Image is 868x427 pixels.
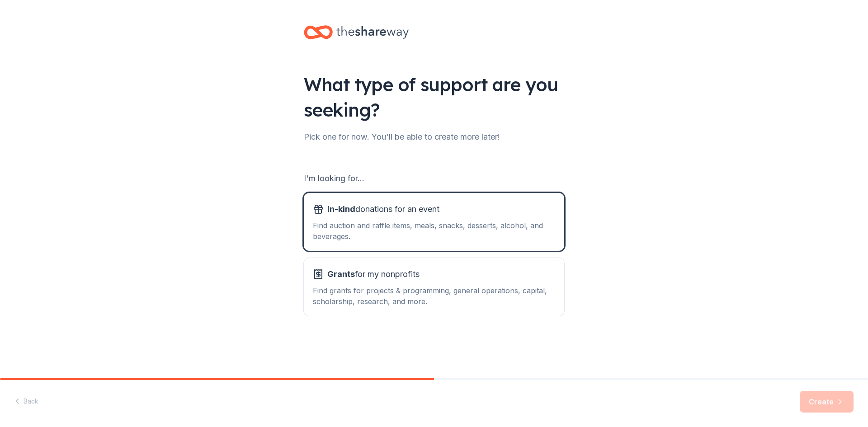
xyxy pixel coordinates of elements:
button: In-kinddonations for an eventFind auction and raffle items, meals, snacks, desserts, alcohol, and... [304,193,564,251]
div: I'm looking for... [304,171,564,186]
div: What type of support are you seeking? [304,72,564,122]
div: Pick one for now. You'll be able to create more later! [304,130,564,144]
span: Grants [327,269,355,279]
div: Find grants for projects & programming, general operations, capital, scholarship, research, and m... [313,285,555,307]
span: donations for an event [327,202,439,216]
span: for my nonprofits [327,267,420,282]
span: In-kind [327,204,355,214]
button: Grantsfor my nonprofitsFind grants for projects & programming, general operations, capital, schol... [304,258,564,316]
div: Find auction and raffle items, meals, snacks, desserts, alcohol, and beverages. [313,220,555,242]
